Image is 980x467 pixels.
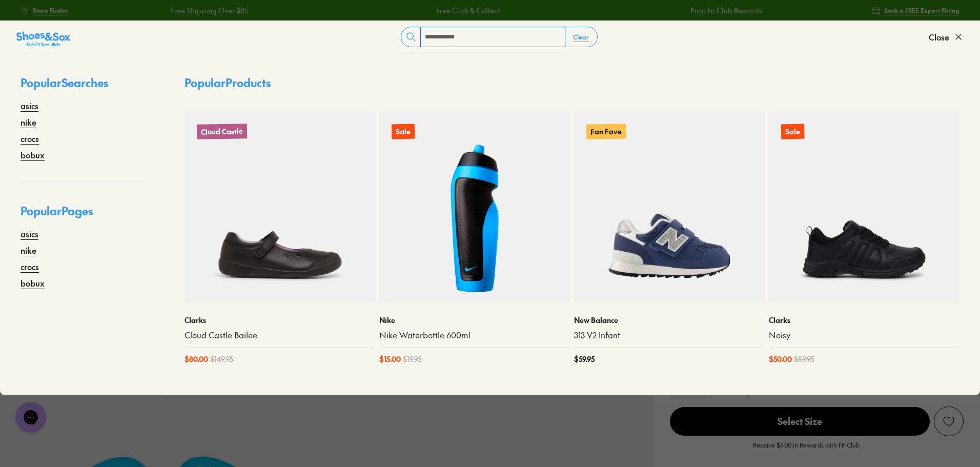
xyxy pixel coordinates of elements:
[344,5,407,16] a: Free Click & Collect
[929,26,964,48] button: Close
[21,149,45,161] a: bobux
[769,354,792,364] span: $ 50.00
[21,202,144,228] p: Popular Pages
[565,28,597,46] button: Clear
[853,5,931,16] a: Free Shipping Over $85
[210,354,233,364] span: $ 149.95
[21,99,38,112] a: asics
[185,112,375,302] a: Cloud Castle
[574,354,595,364] span: $ 59.95
[392,124,415,139] p: Sale
[574,112,765,302] a: Fan Fave
[884,6,959,15] span: Book a FREE Expert Fitting
[21,74,144,99] p: Popular Searches
[769,112,959,302] a: Sale
[934,407,964,436] button: Add to Wishlist
[753,440,860,459] p: Receive $6.00 in Rewards with Fit Club
[574,315,765,326] p: New Balance
[197,124,247,139] p: Cloud Castle
[16,29,70,45] a: Shoes &amp; Sox
[379,112,570,302] a: Sale
[403,354,422,364] span: $ 19.95
[872,1,959,19] a: Book a FREE Expert Fitting
[185,354,208,364] span: $ 80.00
[379,330,570,341] a: Nike Waterbottle 600ml
[794,354,814,364] span: $ 89.95
[185,330,375,341] a: Cloud Castle Bailee
[769,330,959,341] a: Noisy
[379,354,401,364] span: $ 15.00
[21,228,38,240] a: asics
[586,124,626,139] p: Fan Fave
[16,31,70,47] img: SNS_Logo_Responsive.svg
[670,407,930,436] button: Select Size
[21,244,36,256] a: nike
[929,31,949,43] span: Close
[78,5,156,16] a: Free Shipping Over $85
[33,6,68,15] span: Store Finder
[21,277,45,289] a: bobux
[21,116,36,128] a: nike
[781,124,804,139] p: Sale
[379,315,570,326] p: Nike
[574,330,765,341] a: 313 V2 Infant
[21,132,39,145] a: crocs
[598,5,670,16] a: Earn Fit Club Rewards
[670,407,930,436] span: Select Size
[10,398,51,436] iframe: Gorgias live chat messenger
[21,1,68,19] a: Store Finder
[185,315,375,326] p: Clarks
[769,315,959,326] p: Clarks
[21,260,39,273] a: crocs
[185,74,271,91] p: Popular Products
